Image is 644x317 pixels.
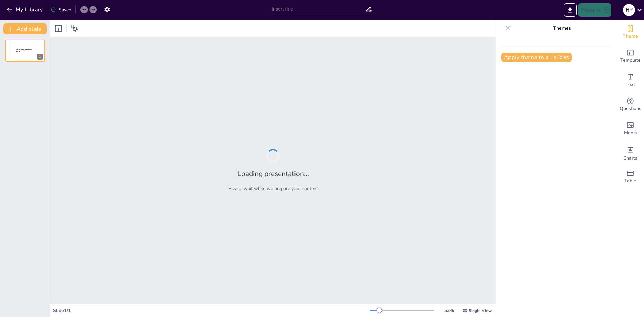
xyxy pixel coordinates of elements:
button: Apply theme to all slides [501,53,572,62]
div: Change the overall theme [617,20,644,44]
span: Sendsteps presentation editor [16,49,32,52]
div: 1 [37,54,43,60]
span: Template [620,57,641,64]
div: Saved [51,7,71,13]
p: Please wait while we prepare your content [228,185,318,192]
div: 53 % [441,307,457,314]
button: Present [578,3,611,17]
span: Table [624,177,636,185]
span: Charts [623,155,637,162]
input: Insert title [272,4,365,14]
div: Get real-time input from your audience [617,93,644,117]
div: Add text boxes [617,68,644,93]
p: Themes [514,20,610,36]
span: Position [71,24,79,33]
div: Layout [53,23,64,34]
div: Add a table [617,165,644,189]
div: Add charts and graphs [617,141,644,165]
h2: Loading presentation... [237,169,309,178]
div: 1 [5,40,45,62]
div: Add ready made slides [617,44,644,68]
div: Add images, graphics, shapes or video [617,117,644,141]
button: My Library [5,4,46,15]
div: Slide 1 / 1 [53,307,370,314]
span: Text [626,81,635,88]
button: Export to PowerPoint [563,3,577,17]
div: H P [623,4,635,16]
span: Media [624,129,637,137]
span: Single View [469,308,492,313]
button: Add slide [3,23,47,34]
button: H P [623,3,635,17]
span: Questions [620,105,641,112]
span: Theme [623,33,638,40]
